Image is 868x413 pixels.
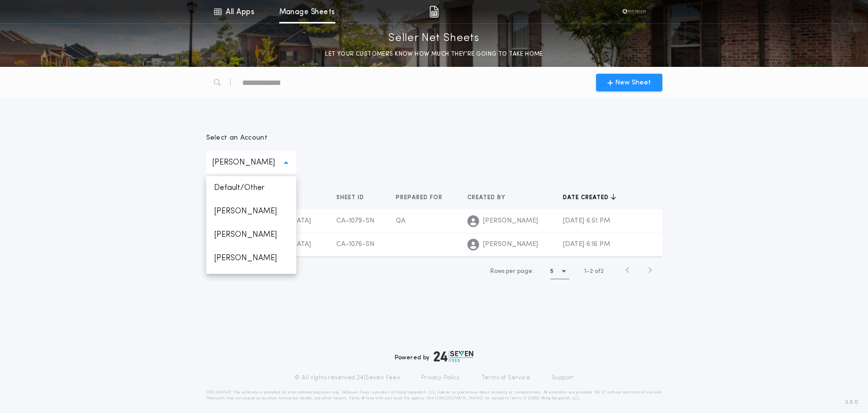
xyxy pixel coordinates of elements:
[563,241,610,248] span: [DATE] 6:16 PM
[336,194,366,202] span: Sheet ID
[595,267,604,276] span: of 2
[482,374,530,382] a: Terms of Service
[206,176,296,200] p: Default/Other
[294,374,400,382] p: © All rights reserved. 24|Seven Fees
[206,151,296,174] button: [PERSON_NAME]
[206,270,296,293] p: [PERSON_NAME]
[388,31,480,46] p: Seller Net Sheets
[206,247,296,270] p: [PERSON_NAME]
[467,193,513,203] button: Created by
[483,216,538,226] span: [PERSON_NAME]
[212,157,290,168] p: [PERSON_NAME]
[619,7,649,17] img: vs-icon
[325,49,543,59] p: LET YOUR CUSTOMERS KNOW HOW MUCH THEY’RE GOING TO TAKE HOME
[845,398,858,407] span: 3.8.0
[467,194,507,202] span: Created by
[550,264,569,279] button: 5
[429,6,439,18] img: img
[206,200,296,223] p: [PERSON_NAME]
[435,396,483,400] a: [URL][DOMAIN_NAME]
[336,241,374,248] span: CA-1076-SN
[206,133,296,143] p: Select an Account
[396,217,405,225] span: QA
[563,194,611,202] span: Date created
[615,78,651,88] span: New Sheet
[206,390,662,401] p: DISCLAIMER: This estimate is provided for informational purposes only. 24|Seven Fees, a product o...
[483,240,538,249] span: [PERSON_NAME]
[563,217,610,225] span: [DATE] 6:51 PM
[336,217,374,225] span: CA-1079-SN
[396,194,444,202] span: Prepared for
[584,268,586,274] span: 1
[395,351,474,362] div: Powered by
[206,223,296,247] p: [PERSON_NAME]
[563,193,616,203] button: Date created
[550,267,554,276] h1: 5
[421,374,460,382] a: Privacy Policy
[336,193,371,203] button: Sheet ID
[596,74,662,91] button: New Sheet
[434,351,474,362] img: logo
[206,176,296,274] ul: [PERSON_NAME]
[552,374,574,382] a: Support
[590,268,593,274] span: 2
[490,268,534,274] span: Rows per page:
